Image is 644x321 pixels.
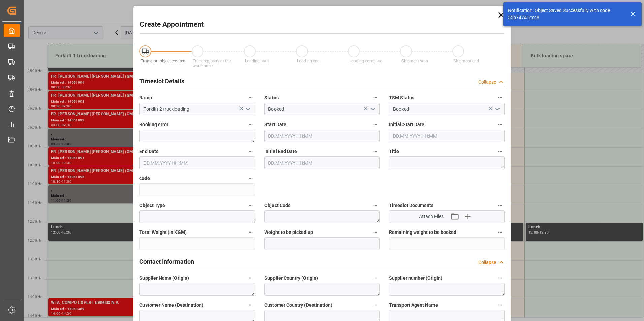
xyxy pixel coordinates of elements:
[371,93,380,102] button: Status
[246,300,255,309] button: Customer Name (Destination)
[139,94,152,101] span: Ramp
[139,175,150,182] span: code
[264,156,380,169] input: DD.MM.YYYY HH:MM
[389,94,414,101] span: TSM Status
[496,93,505,102] button: TSM Status
[139,148,159,155] span: End Date
[367,104,377,114] button: open menu
[492,104,502,114] button: open menu
[496,120,505,129] button: Initial Start Date
[297,59,320,63] span: Loading end
[496,228,505,237] button: Remaining weight to be booked
[139,301,203,309] span: Customer Name (Destination)
[389,229,456,236] span: Remaining weight to be booked
[389,148,399,155] span: Title
[139,257,194,266] h2: Contact Information
[508,7,624,21] div: Notification: Object Saved Successfully with code 55b74741ccc8
[371,147,380,156] button: Initial End Date
[401,59,428,63] span: Shipment start
[139,275,189,282] span: Supplier Name (Origin)
[389,121,424,128] span: Initial Start Date
[419,213,444,220] span: Attach Files
[264,275,318,282] span: Supplier Country (Origin)
[246,120,255,129] button: Booking error
[264,94,279,101] span: Status
[140,19,204,30] h2: Create Appointment
[389,301,438,309] span: Transport Agent Name
[371,300,380,309] button: Customer Country (Destination)
[139,229,187,236] span: Total Weight (in KGM)
[478,259,496,266] div: Collapse
[478,79,496,86] div: Collapse
[264,148,297,155] span: Initial End Date
[264,229,313,236] span: Weight to be picked up
[264,103,380,115] input: Type to search/select
[246,274,255,282] button: Supplier Name (Origin)
[139,202,165,209] span: Object Type
[496,201,505,210] button: Timeslot Documents
[371,120,380,129] button: Start Date
[496,274,505,282] button: Supplier number (Origin)
[389,130,505,142] input: DD.MM.YYYY HH:MM
[246,147,255,156] button: End Date
[246,93,255,102] button: Ramp
[496,300,505,309] button: Transport Agent Name
[371,228,380,237] button: Weight to be picked up
[193,59,231,68] span: Truck registers at the warehouse
[245,59,269,63] span: Loading start
[264,121,286,128] span: Start Date
[389,275,442,282] span: Supplier number (Origin)
[264,301,332,309] span: Customer Country (Destination)
[264,202,291,209] span: Object Code
[139,103,255,115] input: Type to search/select
[349,59,382,63] span: Loading complete
[454,59,479,63] span: Shipment end
[371,201,380,210] button: Object Code
[389,202,433,209] span: Timeslot Documents
[264,130,380,142] input: DD.MM.YYYY HH:MM
[246,228,255,237] button: Total Weight (in KGM)
[139,121,168,128] span: Booking error
[242,104,252,114] button: open menu
[141,59,185,63] span: Transport object created
[246,174,255,183] button: code
[246,201,255,210] button: Object Type
[496,147,505,156] button: Title
[139,77,184,86] h2: Timeslot Details
[371,274,380,282] button: Supplier Country (Origin)
[139,156,255,169] input: DD.MM.YYYY HH:MM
